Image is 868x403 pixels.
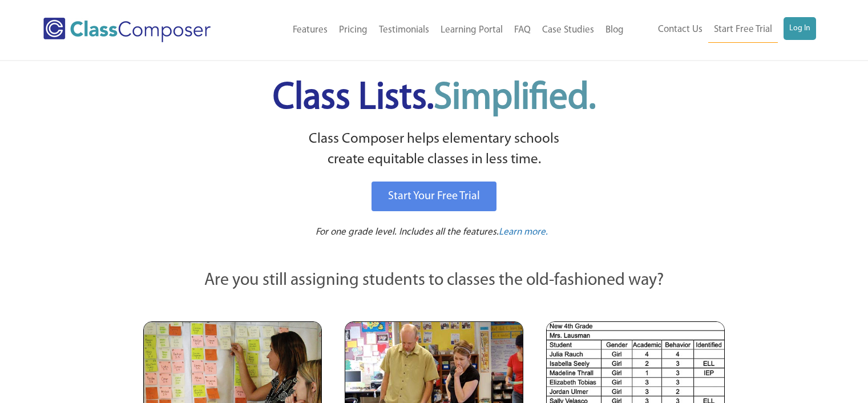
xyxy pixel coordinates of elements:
span: Class Lists. [273,80,596,117]
a: Testimonials [373,18,435,43]
nav: Header Menu [247,18,629,43]
span: For one grade level. Includes all the features. [316,227,499,237]
a: Learn more. [499,225,548,240]
a: Start Your Free Trial [372,182,496,211]
span: Learn more. [499,227,548,237]
a: Start Free Trial [708,17,778,43]
nav: Header Menu [629,17,816,43]
a: Contact Us [652,17,708,42]
span: Simplified. [434,80,596,117]
a: Pricing [333,18,373,43]
a: Log In [784,17,816,40]
a: Features [287,18,333,43]
p: Class Composer helps elementary schools create equitable classes in less time. [142,129,727,171]
span: Start Your Free Trial [388,191,480,202]
p: Are you still assigning students to classes the old-fashioned way? [143,268,725,293]
a: FAQ [508,18,536,43]
a: Learning Portal [435,18,508,43]
img: Class Composer [43,18,211,42]
a: Case Studies [536,18,600,43]
a: Blog [600,18,629,43]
